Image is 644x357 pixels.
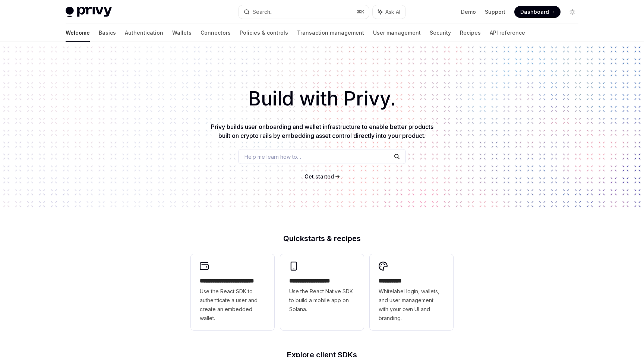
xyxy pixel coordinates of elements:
a: Basics [99,24,116,42]
a: Policies & controls [240,24,288,42]
a: Support [485,8,505,16]
h2: Quickstarts & recipes [191,235,453,242]
a: **** **** **** ***Use the React Native SDK to build a mobile app on Solana. [280,254,364,330]
span: Ask AI [385,8,400,16]
a: Get started [304,173,334,180]
span: Whitelabel login, wallets, and user management with your own UI and branding. [379,287,444,323]
a: Dashboard [514,6,561,18]
a: Welcome [66,24,90,42]
a: Recipes [460,24,481,42]
a: Transaction management [297,24,364,42]
button: Toggle dark mode [566,6,578,18]
img: light logo [66,7,112,17]
span: Use the React Native SDK to build a mobile app on Solana. [289,287,355,314]
a: Demo [461,8,476,16]
div: Search... [253,7,274,16]
a: Connectors [201,24,231,42]
a: Security [430,24,451,42]
button: Ask AI [373,5,405,19]
a: Authentication [125,24,163,42]
span: Help me learn how to… [244,153,301,161]
a: **** *****Whitelabel login, wallets, and user management with your own UI and branding. [370,254,453,330]
a: Wallets [172,24,192,42]
span: ⌘ K [357,9,364,15]
span: Dashboard [520,8,549,16]
span: Privy builds user onboarding and wallet infrastructure to enable better products built on crypto ... [211,123,433,139]
h1: Build with Privy. [12,84,632,113]
span: Use the React SDK to authenticate a user and create an embedded wallet. [200,287,265,323]
span: Get started [304,173,334,180]
a: API reference [490,24,525,42]
button: Search...⌘K [239,5,369,19]
a: User management [373,24,421,42]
